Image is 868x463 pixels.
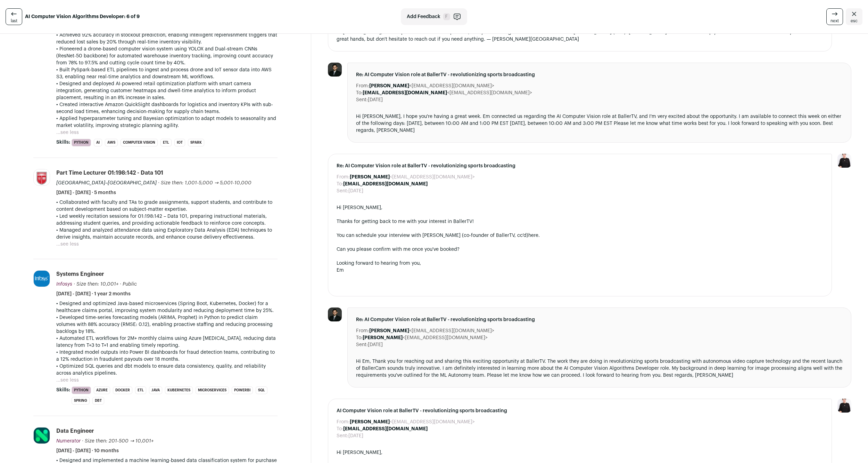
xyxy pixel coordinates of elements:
span: . [538,233,540,238]
span: · Size then: 201-500 → 10,001+ [82,439,154,444]
li: Spring [72,397,90,405]
span: [DATE] - [DATE] · 1 year 2 months [56,290,131,297]
span: [DATE] - [DATE] · 10 months [56,447,119,454]
dd: [DATE] [368,341,383,348]
img: 9240684-medium_jpg [837,154,851,168]
li: dbt [92,397,104,405]
span: Can you please confirm with me once you've booked? [337,247,460,252]
span: [GEOGRAPHIC_DATA]–[GEOGRAPHIC_DATA] [56,181,157,185]
p: • Built PySpark-based ETL pipelines to ingest and process drone and IoT sensor data into AWS S3, ... [56,66,278,80]
dt: From: [337,418,350,425]
span: last [11,18,17,24]
p: • Optimized SQL queries and dbt models to ensure data consistency, quality, and reliability acros... [56,363,278,377]
div: Hi [PERSON_NAME], I hope you're having a great week. Em connected us regarding the AI Computer Vi... [356,113,843,134]
dd: <[EMAIL_ADDRESS][DOMAIN_NAME]> [363,89,532,96]
li: Azure [94,386,110,394]
img: d96d0fbccf5ddc6581959239967a86264ce8c8326b7c5c26d487151a1ddf3dd4.jpg [34,428,50,444]
a: here [528,233,538,238]
dd: <[EMAIL_ADDRESS][DOMAIN_NAME]> [369,82,494,89]
span: Hi [PERSON_NAME], [337,205,382,210]
li: Microservices [196,386,229,394]
li: SQL [256,386,267,394]
span: Skills: [56,386,70,393]
p: • Designed and optimized Java-based microservices (Spring Boot, Kubernetes, Docker) for a healthc... [56,300,278,314]
span: Looking forward to hearing from you, [337,261,421,266]
a: last [6,8,22,25]
dt: Sent: [337,432,348,439]
li: ETL [135,386,146,394]
a: Close [846,8,862,25]
span: Skills: [56,139,70,146]
span: · Size then: 10,001+ [74,282,118,287]
p: • Collaborated with faculty and TAs to grade assignments, support students, and contribute to con... [56,199,278,213]
p: • Designed and deployed AI-powered retail optimization platform with smart camera integration, ge... [56,80,278,101]
button: ...see less [56,241,79,248]
dd: <[EMAIL_ADDRESS][DOMAIN_NAME]> [363,334,488,341]
dd: <[EMAIL_ADDRESS][DOMAIN_NAME]> [369,327,494,334]
img: 3eb160f98896fc44efdddc973164d421e1d9ea847057468995fb440d053ad85e.png [328,63,342,77]
span: Public [123,282,137,287]
div: Part Time Lecturer 01:198:142 - Data 101 [56,169,163,177]
button: Add Feedback F [401,8,467,25]
dd: [DATE] [348,432,363,439]
span: Numerator [56,439,81,444]
li: Python [72,139,91,146]
li: Docker [113,386,132,394]
p: • Pioneered a drone-based computer vision system using YOLOX and Dual-stream CNNs (ResNet-50 back... [56,46,278,66]
p: • Developed time-series forecasting models (ARIMA, Prophet) in Python to predict claim volumes wi... [56,314,278,335]
dt: Sent: [356,341,368,348]
b: [PERSON_NAME] [363,335,403,340]
span: You can schedule your interview with [PERSON_NAME] (co-founder of BallerTV, cc'd) [337,233,528,238]
dt: To: [356,334,363,341]
dd: <[EMAIL_ADDRESS][DOMAIN_NAME]> [350,418,475,425]
li: ETL [160,139,172,146]
div: Hi [PERSON_NAME], [337,449,823,456]
p: • Integrated model outputs into Power BI dashboards for fraud detection teams, contributing to a ... [56,349,278,363]
div: Hi [PERSON_NAME], We've updated the interview process, and your meeting with the team will be wit... [337,29,823,43]
span: Re: AI Computer Vision role at BallerTV - revolutionizing sports broadcasting [337,162,823,169]
button: ...see less [56,129,79,136]
div: Data Engineer [56,427,94,435]
span: Re: AI Computer Vision role at BallerTV - revolutionizing sports broadcasting [356,71,843,78]
button: ...see less [56,377,79,384]
dd: <[EMAIL_ADDRESS][DOMAIN_NAME]> [350,174,475,181]
li: Python [72,386,91,394]
img: b9aa147c8aa14b27fa6618bbdd4570d2ce7d08c4094258593fc7286d0ad58718.jpg [34,271,50,287]
span: · Size then: 1,001-5,000 → 5,001-10,000 [158,181,251,185]
img: 18d4d073f14126c1b8b02347e4743de8627eb9e745bddcc0cfec5bc8a20305f5.jpg [34,169,50,185]
dt: From: [356,327,369,334]
li: AI [94,139,102,146]
li: AWS [105,139,118,146]
a: next [826,8,843,25]
span: next [830,18,839,24]
b: [PERSON_NAME] [350,175,390,179]
img: 9240684-medium_jpg [837,399,851,413]
p: • Managed and analyzed attendance data using Exploratory Data Analysis (EDA) techniques to derive... [56,227,278,241]
li: IOT [174,139,185,146]
dt: Sent: [356,96,368,103]
li: Kubernetes [165,386,193,394]
span: [DATE] - [DATE] · 5 months [56,189,116,196]
dt: To: [356,89,363,96]
dd: [DATE] [368,96,383,103]
p: • Led weekly recitation sessions for 01:198:142 – Data 101, preparing instructional materials, ad... [56,213,278,227]
li: Spark [188,139,204,146]
span: Em [337,268,344,273]
span: esc [851,18,858,24]
p: • Achieved 92% accuracy in stockout prediction, enabling intelligent replenishment triggers that ... [56,32,278,46]
span: Add Feedback [407,13,440,20]
p: • Applied hyperparameter tuning and Bayesian optimization to adapt models to seasonality and mark... [56,115,278,129]
span: Infosys [56,282,72,287]
span: Re: AI Computer Vision role at BallerTV - revolutionizing sports broadcasting [356,316,843,323]
span: F [443,13,450,20]
p: • Created interactive Amazon QuickSight dashboards for logistics and inventory KPIs with sub-seco... [56,101,278,115]
p: • Automated ETL workflows for 2M+ monthly claims using Azure [MEDICAL_DATA], reducing data latenc... [56,335,278,349]
dt: Sent: [337,187,348,194]
b: [EMAIL_ADDRESS][DOMAIN_NAME] [343,182,428,186]
div: Hi Em, Thank you for reaching out and sharing this exciting opportunity at BallerTV. The work the... [356,358,843,379]
li: Java [149,386,162,394]
dt: From: [356,82,369,89]
dt: To: [337,425,343,432]
img: 3eb160f98896fc44efdddc973164d421e1d9ea847057468995fb440d053ad85e.png [328,308,342,321]
b: [EMAIL_ADDRESS][DOMAIN_NAME] [343,426,428,431]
